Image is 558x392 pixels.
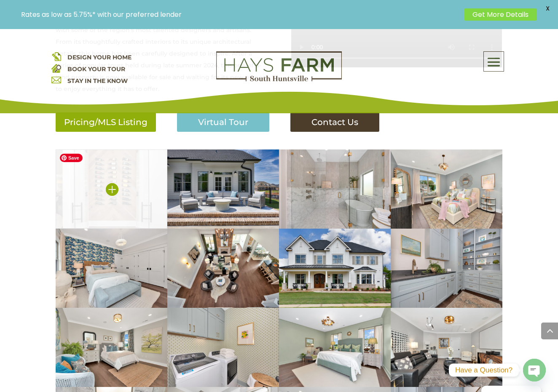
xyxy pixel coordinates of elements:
img: 2106-Forest-Gate-70-400x284.jpg [279,308,391,387]
img: 2106-Forest-Gate-8-400x284.jpg [167,149,279,229]
span: Save [60,154,83,162]
img: 2106-Forest-Gate-73-400x284.jpg [167,308,279,387]
img: Logo [216,51,342,82]
img: 2106-Forest-Gate-52-400x284.jpg [391,229,502,308]
a: Virtual Tour [177,112,269,132]
a: DESIGN YOUR HOME [67,53,131,61]
img: hays farm homes [279,229,391,308]
img: 2106-Forest-Gate-74-400x284.jpg [56,308,167,387]
a: STAY IN THE KNOW [67,77,128,85]
img: 2106-Forest-Gate-27-400x284.jpg [56,149,167,229]
a: hays farm homes huntsville development [216,76,342,83]
span: X [541,2,554,15]
p: Rates as low as 5.75%* with our preferred lender [21,11,460,19]
img: book your home tour [51,63,61,73]
img: 2106-Forest-Gate-79-400x284.jpg [167,229,279,308]
img: 2106-Forest-Gate-81-400x284.jpg [56,229,167,308]
a: BOOK YOUR TOUR [67,65,125,73]
a: Get More Details [464,8,537,21]
a: Pricing/MLS Listing [56,112,156,132]
img: design your home [51,51,61,61]
img: 2106-Forest-Gate-69-400x284.jpg [391,308,502,387]
img: 2106-Forest-Gate-61-400x284.jpg [279,149,391,229]
img: 2106-Forest-Gate-82-400x284.jpg [391,149,502,229]
a: Contact Us [290,112,379,132]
